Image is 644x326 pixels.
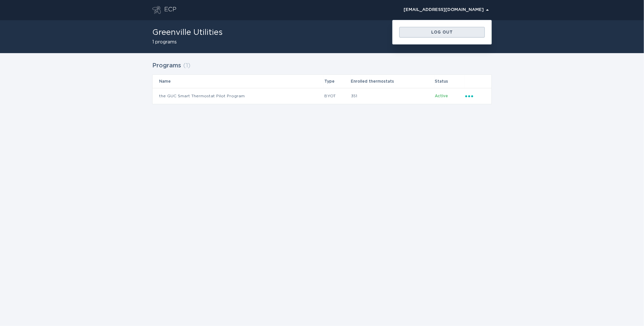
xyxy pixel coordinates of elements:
span: ( 1 ) [183,63,190,69]
div: ECP [164,6,176,14]
td: BYOT [324,88,351,104]
th: Enrolled thermostats [351,75,434,88]
tr: Table Headers [153,75,491,88]
th: Status [434,75,465,88]
button: Log out [399,27,485,38]
td: the GUC Smart Thermostat Pilot Program [153,88,324,104]
tr: 5d672ec003d04d4b9f6bf6b39fe91da4 [153,88,491,104]
h1: Greenville Utilities [152,29,223,37]
td: 351 [351,88,434,104]
div: [EMAIL_ADDRESS][DOMAIN_NAME] [404,8,489,12]
span: Active [435,94,448,98]
button: Go to dashboard [152,6,161,14]
h2: Programs [152,60,181,72]
th: Type [324,75,351,88]
div: Log out [403,30,482,34]
th: Name [153,75,324,88]
h2: 1 programs [152,40,223,44]
div: Popover menu [465,92,485,100]
button: Open user account details [401,5,492,15]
